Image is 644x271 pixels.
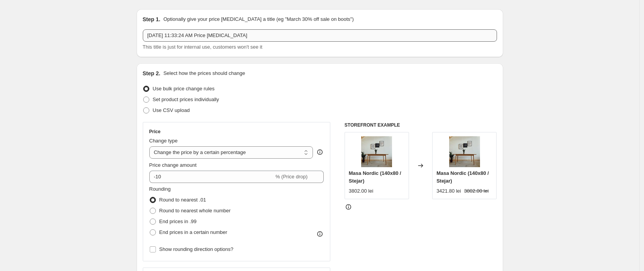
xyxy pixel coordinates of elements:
span: Masa Nordic (140x80 / Stejar) [349,170,401,184]
h6: STOREFRONT EXAMPLE [345,122,497,128]
h2: Step 2. [143,69,161,77]
img: IMG_2705_80x.jpg [449,136,480,167]
input: -15 [149,171,274,183]
span: Set product prices individually [153,97,219,102]
span: End prices in a certain number [159,229,227,235]
span: Show rounding direction options? [159,246,233,252]
h3: Price [149,129,161,135]
input: 30% off holiday sale [143,29,497,42]
span: Use CSV upload [153,107,190,113]
strike: 3802.00 lei [464,187,489,195]
p: Optionally give your price [MEDICAL_DATA] a title (eg "March 30% off sale on boots") [163,15,353,23]
span: Price change amount [149,162,197,168]
span: Use bulk price change rules [153,86,215,91]
div: 3802.00 lei [349,187,374,195]
span: This title is just for internal use, customers won't see it [143,44,262,50]
span: % (Price drop) [276,174,308,180]
span: Round to nearest .01 [159,197,206,203]
span: Masa Nordic (140x80 / Stejar) [436,170,489,184]
span: Rounding [149,186,171,192]
span: Round to nearest whole number [159,208,231,213]
div: help [316,148,324,156]
img: IMG_2705_80x.jpg [361,136,392,167]
p: Select how the prices should change [163,69,245,77]
div: 3421.80 lei [436,187,461,195]
span: Change type [149,138,178,144]
h2: Step 1. [143,15,161,23]
span: End prices in .99 [159,218,197,224]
